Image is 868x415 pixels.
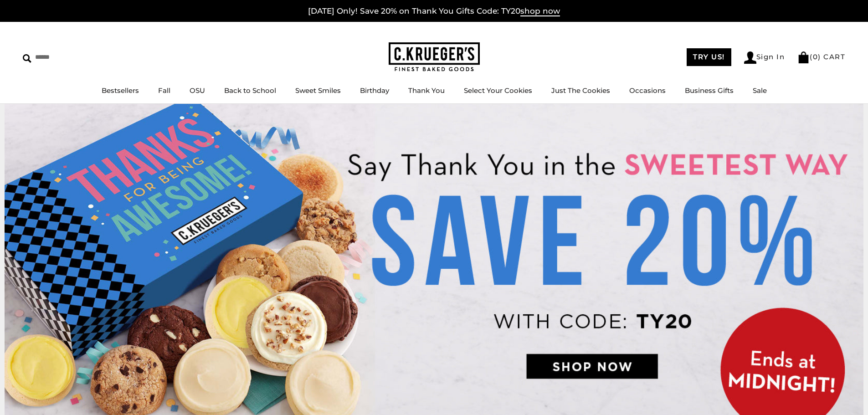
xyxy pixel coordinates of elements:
a: OSU [190,86,205,95]
a: Business Gifts [685,86,734,95]
span: shop now [520,6,560,16]
img: Bag [797,51,810,63]
a: Birthday [360,86,389,95]
img: Search [23,54,31,63]
a: Occasions [629,86,666,95]
a: (0) CART [797,52,845,61]
a: [DATE] Only! Save 20% on Thank You Gifts Code: TY20shop now [308,6,560,16]
a: Sweet Smiles [295,86,341,95]
span: 0 [813,52,818,61]
img: Account [744,51,756,64]
input: Search [23,50,131,64]
a: Thank You [408,86,445,95]
a: Just The Cookies [551,86,610,95]
a: Sign In [744,51,785,64]
a: Select Your Cookies [464,86,532,95]
img: C.KRUEGER'S [389,42,480,72]
a: Fall [158,86,170,95]
a: Back to School [224,86,276,95]
a: Bestsellers [102,86,139,95]
a: Sale [753,86,767,95]
a: TRY US! [687,48,731,66]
